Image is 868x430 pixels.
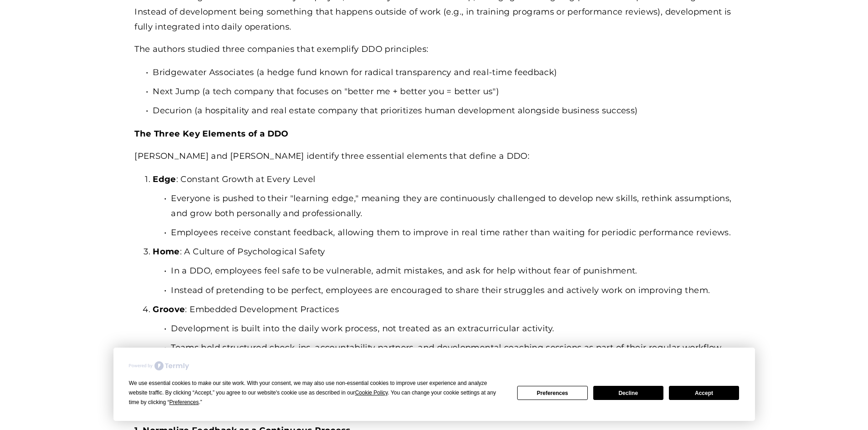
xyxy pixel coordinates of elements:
[153,84,733,99] p: Next Jump (a tech company that focuses on "better me + better you = better us")
[153,174,176,184] strong: Edge
[171,340,733,355] p: Teams hold structured check-ins, accountability partners, and developmental coaching sessions as ...
[171,191,733,221] p: Everyone is pushed to their "learning edge," meaning they are continuously challenged to develop ...
[113,348,755,421] div: Cookie Consent Prompt
[517,386,587,400] button: Preferences
[153,302,733,317] p: : Embedded Development Practices
[153,65,733,80] p: Bridgewater Associates (a hedge fund known for radical transparency and real-time feedback)
[134,42,733,57] p: The authors studied three companies that exemplify DDO principles:
[171,225,733,240] p: Employees receive constant feedback, allowing them to improve in real time rather than waiting fo...
[153,172,733,187] p: : Constant Growth at Every Level
[134,149,733,164] p: [PERSON_NAME] and [PERSON_NAME] identify three essential elements that define a DDO:
[593,386,663,400] button: Decline
[153,103,733,118] p: Decurion (a hospitality and real estate company that prioritizes human development alongside busi...
[355,390,388,396] span: Cookie Policy
[129,379,506,407] div: We use essential cookies to make our site work. With your consent, we may also use non-essential ...
[171,263,733,278] p: In a DDO, employees feel safe to be vulnerable, admit mistakes, and ask for help without fear of ...
[129,361,189,370] img: Powered by Termly
[171,321,733,336] p: Development is built into the daily work process, not treated as an extracurricular activity.
[169,399,199,405] span: Preferences
[153,244,733,259] p: : A Culture of Psychological Safety
[669,386,739,400] button: Accept
[134,128,288,139] strong: The Three Key Elements of a DDO
[153,304,185,314] strong: Groove
[171,283,733,298] p: Instead of pretending to be perfect, employees are encouraged to share their struggles and active...
[153,246,180,257] strong: Home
